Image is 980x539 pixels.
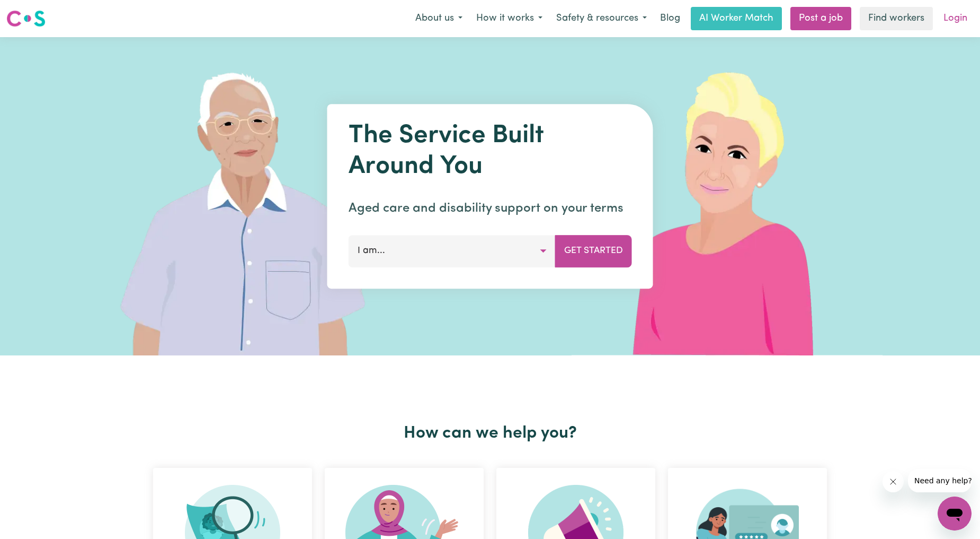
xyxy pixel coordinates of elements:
[6,6,46,31] a: Careseekers logo
[790,7,851,30] a: Post a job
[549,7,654,30] button: Safety & resources
[860,7,933,30] a: Find workers
[469,7,549,30] button: How it works
[349,121,632,182] h1: The Service Built Around You
[408,7,469,30] button: About us
[147,423,833,444] h2: How can we help you?
[349,235,556,267] button: I am...
[6,7,64,16] span: Need any help?
[555,235,632,267] button: Get Started
[938,497,972,531] iframe: Button to launch messaging window
[908,469,972,492] iframe: Message from company
[883,471,904,492] iframe: Close message
[349,199,632,218] p: Aged care and disability support on your terms
[654,7,687,30] a: Blog
[691,7,782,30] a: AI Worker Match
[6,9,46,28] img: Careseekers logo
[937,7,974,30] a: Login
